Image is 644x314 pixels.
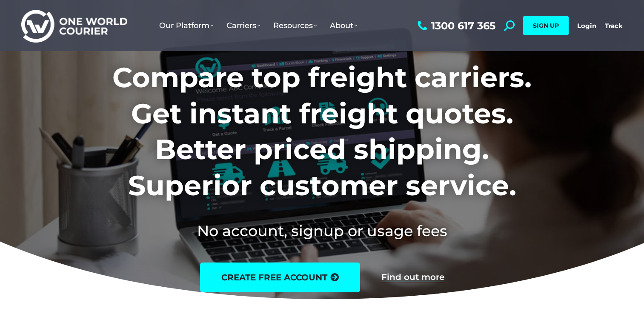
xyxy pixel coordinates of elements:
[605,22,623,30] a: Track
[56,60,588,203] h1: Compare top freight carriers. Get instant freight quotes. Better priced shipping. Superior custom...
[267,12,323,39] a: Resources
[330,21,358,30] span: About
[226,21,260,30] span: Carriers
[21,9,127,43] img: One World Courier
[533,22,559,29] span: SIGN UP
[415,20,495,31] a: 1300 617 365
[523,16,569,35] a: SIGN UP
[56,220,588,241] h2: No account, signup or usage fees
[153,12,220,39] a: Our Platform
[323,12,364,39] a: About
[220,12,267,39] a: Carriers
[159,21,214,30] span: Our Platform
[273,21,317,30] span: Resources
[200,263,360,292] a: create free account
[577,22,596,30] a: Login
[381,273,444,282] a: Find out more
